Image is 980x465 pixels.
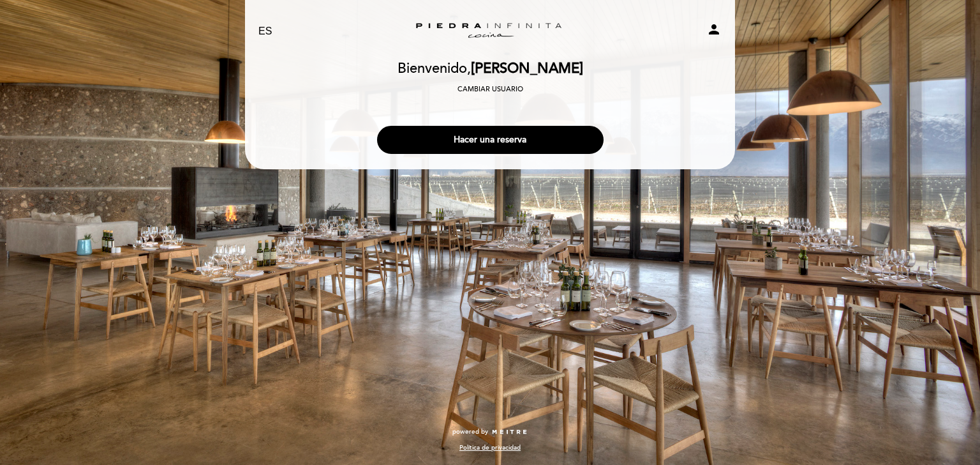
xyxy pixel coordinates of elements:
i: person [706,22,722,37]
a: Zuccardi [PERSON_NAME][GEOGRAPHIC_DATA] - Restaurant [GEOGRAPHIC_DATA] [410,14,570,49]
img: MEITRE [491,429,528,436]
button: Hacer una reserva [377,126,604,154]
a: Política de privacidad [459,443,521,452]
h2: Bienvenido, [397,61,583,77]
button: Cambiar usuario [454,84,527,95]
span: powered by [452,427,488,436]
button: person [706,22,722,42]
a: powered by [452,427,528,436]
